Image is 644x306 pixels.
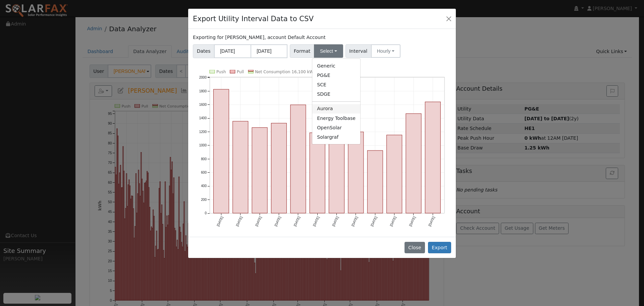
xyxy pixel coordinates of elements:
[199,143,207,147] text: 1000
[348,132,364,213] rect: onclick=""
[312,114,360,123] a: Energy Toolbase
[290,44,314,58] span: Format
[371,44,400,58] button: Hourly
[193,44,214,58] span: Dates
[314,44,343,58] button: Select
[312,104,360,114] a: Aurora
[331,216,339,227] text: [DATE]
[271,123,287,213] rect: onclick=""
[201,184,207,188] text: 400
[201,157,207,161] text: 800
[406,114,421,213] rect: onclick=""
[312,61,360,71] a: Generic
[199,130,207,134] text: 1200
[193,34,325,41] label: Exporting for [PERSON_NAME], account Default Account
[237,70,244,74] text: Pull
[293,216,301,227] text: [DATE]
[345,44,371,58] span: Interval
[310,133,325,213] rect: onclick=""
[409,216,416,227] text: [DATE]
[370,216,378,227] text: [DATE]
[312,132,360,142] a: Solargraf
[193,13,314,24] h4: Export Utility Interval Data to CSV
[199,76,207,79] text: 2000
[351,216,359,227] text: [DATE]
[255,216,262,227] text: [DATE]
[201,171,207,174] text: 600
[235,216,243,227] text: [DATE]
[274,216,281,227] text: [DATE]
[205,211,207,215] text: 0
[312,216,320,227] text: [DATE]
[312,90,360,99] a: SDGE
[425,102,441,213] rect: onclick=""
[444,14,453,23] button: Close
[312,123,360,132] a: OpenSolar
[405,242,425,253] button: Close
[214,89,229,213] rect: onclick=""
[201,198,207,202] text: 200
[233,121,248,213] rect: onclick=""
[389,216,397,227] text: [DATE]
[290,105,306,213] rect: onclick=""
[216,70,226,74] text: Push
[428,216,435,227] text: [DATE]
[312,71,360,80] a: PG&E
[255,70,316,74] text: Net Consumption 16,100 kWh
[387,135,402,213] rect: onclick=""
[312,80,360,90] a: SCE
[216,216,224,227] text: [DATE]
[428,242,451,253] button: Export
[329,133,344,213] rect: onclick=""
[367,150,383,213] rect: onclick=""
[199,116,207,120] text: 1400
[199,89,207,93] text: 1800
[199,103,207,106] text: 1600
[252,128,267,213] rect: onclick=""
